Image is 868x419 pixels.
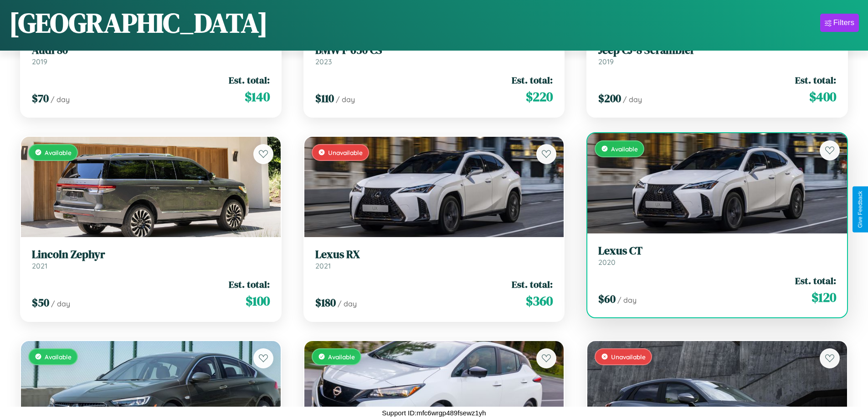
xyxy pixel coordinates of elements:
[245,88,270,106] span: $ 140
[598,44,836,66] a: Jeep CJ-8 Scrambler2019
[315,44,553,57] h3: BMW F 650 CS
[526,88,553,106] span: $ 220
[598,57,614,66] span: 2019
[598,244,836,267] a: Lexus CT2020
[338,299,357,308] span: / day
[611,145,638,153] span: Available
[315,91,334,106] span: $ 110
[598,244,836,258] h3: Lexus CT
[820,14,859,32] button: Filters
[598,291,616,306] span: $ 60
[328,149,363,156] span: Unavailable
[833,18,854,27] div: Filters
[795,73,836,87] span: Est. total:
[229,278,270,291] span: Est. total:
[617,295,637,305] span: / day
[315,248,553,270] a: Lexus RX2021
[809,88,836,106] span: $ 400
[32,57,47,66] span: 2019
[812,288,836,306] span: $ 120
[315,295,336,310] span: $ 180
[382,407,486,419] p: Support ID: mfc6wrgp489fsewz1yh
[45,353,72,361] span: Available
[32,261,47,270] span: 2021
[598,91,621,106] span: $ 200
[32,295,49,310] span: $ 50
[512,73,553,87] span: Est. total:
[857,191,863,228] div: Give Feedback
[45,149,72,156] span: Available
[512,278,553,291] span: Est. total:
[526,292,553,310] span: $ 360
[315,248,553,261] h3: Lexus RX
[51,299,70,308] span: / day
[32,91,49,106] span: $ 70
[328,353,355,361] span: Available
[51,95,70,104] span: / day
[598,258,616,267] span: 2020
[229,73,270,87] span: Est. total:
[598,44,836,57] h3: Jeep CJ-8 Scrambler
[9,4,268,41] h1: [GEOGRAPHIC_DATA]
[32,44,270,66] a: Audi 802019
[315,261,331,270] span: 2021
[623,95,642,104] span: / day
[795,274,836,287] span: Est. total:
[32,44,270,57] h3: Audi 80
[32,248,270,261] h3: Lincoln Zephyr
[246,292,270,310] span: $ 100
[32,248,270,270] a: Lincoln Zephyr2021
[611,353,646,361] span: Unavailable
[336,95,355,104] span: / day
[315,57,332,66] span: 2023
[315,44,553,66] a: BMW F 650 CS2023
